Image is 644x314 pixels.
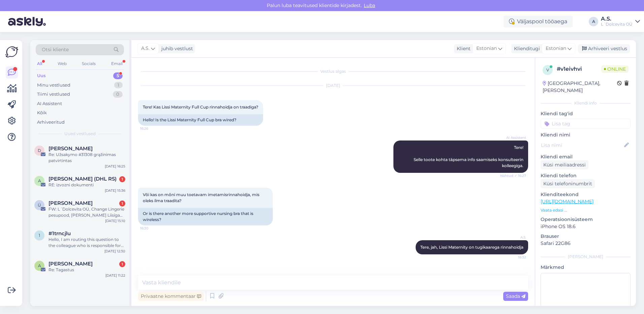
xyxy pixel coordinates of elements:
span: #1trncjlu [49,230,71,237]
span: v [546,67,549,72]
div: Web [56,59,68,68]
div: All [36,59,43,68]
div: Hello, I am routing this question to the colleague who is responsible for this topic. The reply m... [49,237,125,249]
a: A.S.L´Dolcevita OÜ [601,16,640,27]
div: Re: Tagastus [49,267,125,273]
div: Tiimi vestlused [37,91,70,98]
span: Uued vestlused [64,131,96,137]
div: Privaatne kommentaar [138,292,204,301]
span: Danguolė Gudelienė [49,146,93,152]
div: juhib vestlust [159,45,193,52]
div: Kliendi info [541,100,631,106]
div: [PERSON_NAME] [541,254,631,260]
div: [DATE] [138,83,528,89]
div: Or is there another more supportive nursing bra that is wireless? [138,208,273,225]
span: Nähtud ✓ 16:27 [500,173,526,178]
div: Email [110,59,124,68]
span: Aleksa Colakovic (DHL RS) [49,176,117,182]
div: Klient [454,45,471,52]
span: A.S. [501,235,526,240]
p: Märkmed [541,264,631,271]
div: [DATE] 15:36 [105,188,125,193]
span: 16:32 [501,255,526,260]
div: AI Assistent [37,100,62,107]
span: Saada [506,293,525,299]
span: D [38,148,41,153]
div: L´Dolcevita OÜ [601,22,633,27]
div: [GEOGRAPHIC_DATA], [PERSON_NAME] [543,80,617,94]
img: Askly Logo [5,45,18,58]
div: Arhiveeritud [37,119,65,126]
div: [DATE] 16:25 [105,164,125,169]
div: 1 [119,200,125,207]
div: Klienditugi [511,45,540,52]
span: Ü [38,202,41,208]
span: Aina Merisalu [49,261,93,267]
div: [DATE] 15:10 [105,218,125,223]
div: 0 [113,91,123,98]
div: Minu vestlused [37,82,70,89]
div: Socials [80,59,97,68]
span: A.S. [141,45,150,52]
span: Tere, jah, Lissi Maternity on tugikaarega rinnahoidja [420,245,523,250]
div: Arhiveeri vestlus [578,44,630,53]
div: A.S. [601,16,633,22]
div: Vestlus algas [138,68,528,74]
p: Kliendi tag'id [541,110,631,117]
span: Estonian [476,45,497,52]
div: A [589,17,598,26]
span: 16:30 [140,226,165,231]
div: [DATE] 12:30 [104,249,125,254]
div: 1 [119,176,125,182]
div: 1 [119,261,125,267]
p: Kliendi nimi [541,131,631,138]
div: Hello! Is the Lissi Maternity Full Cup bra wired? [138,114,263,126]
div: Väljaspool tööaega [504,15,573,28]
span: Või kas on mõni muu toetavam imetamisrinnahoidja, mis oleks ilma traadita? [143,192,260,203]
div: Küsi meiliaadressi [541,160,588,169]
div: RE: izvozni dokumenti [49,182,125,188]
p: Kliendi telefon [541,172,631,179]
p: Brauser [541,233,631,240]
div: 5 [113,72,123,79]
span: Luba [362,2,377,8]
input: Lisa nimi [541,142,623,149]
span: 16:26 [140,126,165,131]
span: AI Assistent [501,135,526,140]
div: [DATE] 11:22 [105,273,125,278]
a: [URL][DOMAIN_NAME] [541,198,593,205]
span: Otsi kliente [42,46,69,53]
p: Safari 22G86 [541,240,631,247]
div: Re: Užsakymo #31308 grąžinimas patvirtintas [49,152,125,164]
p: Kliendi email [541,153,631,160]
p: Operatsioonisüsteem [541,216,631,223]
span: Online [601,65,629,73]
div: FW: L´Dolcevita OÜ, Change Lingerie pesupood, [PERSON_NAME] Liisiga makstud tehingutele tagastused [49,206,125,218]
p: Vaata edasi ... [541,207,631,213]
span: A [38,178,41,183]
div: Uus [37,72,46,79]
span: A [38,263,41,268]
span: Tere! Kas Lissi Maternity Full Cup rinnahoidja on traadiga? [143,104,258,109]
input: Lisa tag [541,119,631,129]
div: 1 [114,82,123,89]
div: Küsi telefoninumbrit [541,179,595,188]
div: # v1eivhvi [557,65,601,73]
span: Ülla Sarapuu [49,200,93,206]
p: Klienditeekond [541,191,631,198]
span: Estonian [546,45,566,52]
p: iPhone OS 18.6 [541,223,631,230]
span: 1 [39,233,40,238]
div: Kõik [37,109,47,116]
